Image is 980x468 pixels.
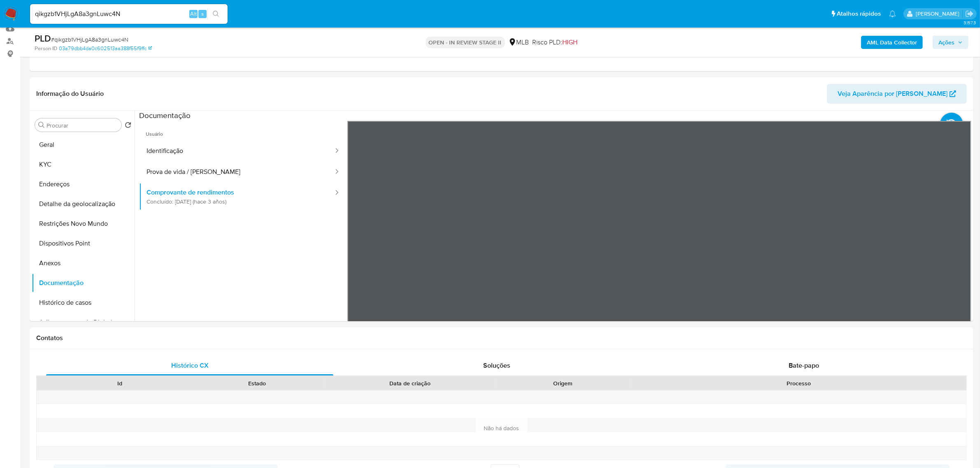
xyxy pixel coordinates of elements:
b: AML Data Collector [867,36,917,49]
div: MLB [508,38,529,47]
button: Documentação [32,273,135,293]
p: OPEN - IN REVIEW STAGE II [426,37,505,48]
button: Dispositivos Point [32,234,135,253]
div: Origem [500,379,626,387]
span: Atalhos rápidos [837,9,881,18]
span: Soluções [483,361,510,370]
div: Estado [194,379,319,387]
a: Sair [965,9,974,18]
input: Procurar [47,122,118,129]
h1: Contatos [36,334,967,342]
h1: Informação do Usuário [36,90,104,98]
p: emerson.gomes@mercadopago.com.br [916,10,962,18]
button: Geral [32,135,135,155]
button: Restrições Novo Mundo [32,214,135,234]
button: Veja Aparência por [PERSON_NAME] [827,84,967,104]
div: Data de criação [331,379,489,387]
button: AML Data Collector [861,36,923,49]
span: # qikgzb1VHjLgA8a3gnLuwc4N [51,35,128,44]
span: HIGH [563,37,578,47]
button: search-icon [207,8,224,20]
div: Id [57,379,182,387]
b: Person ID [35,45,57,52]
button: Adiantamentos de Dinheiro [32,313,135,332]
button: Procurar [38,122,45,128]
a: Notificações [889,10,896,17]
button: KYC [32,155,135,174]
button: Detalhe da geolocalização [32,194,135,214]
button: Endereços [32,174,135,194]
span: Veja Aparência por [PERSON_NAME] [838,84,947,104]
button: Histórico de casos [32,293,135,313]
span: Risco PLD: [533,38,578,47]
span: Histórico CX [171,361,209,370]
button: Retornar ao pedido padrão [125,122,131,131]
button: Anexos [32,253,135,273]
span: Alt [190,10,197,18]
b: PLD [35,32,51,45]
span: s [201,10,204,18]
span: Ações [938,36,954,49]
div: Processo [637,379,961,387]
a: 03a79dbb4da0c602513aa388f55f9ffc [59,45,152,52]
span: 3.157.3 [964,19,976,26]
button: Ações [933,36,968,49]
span: Bate-papo [789,361,819,370]
input: Pesquise usuários ou casos... [30,9,228,19]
